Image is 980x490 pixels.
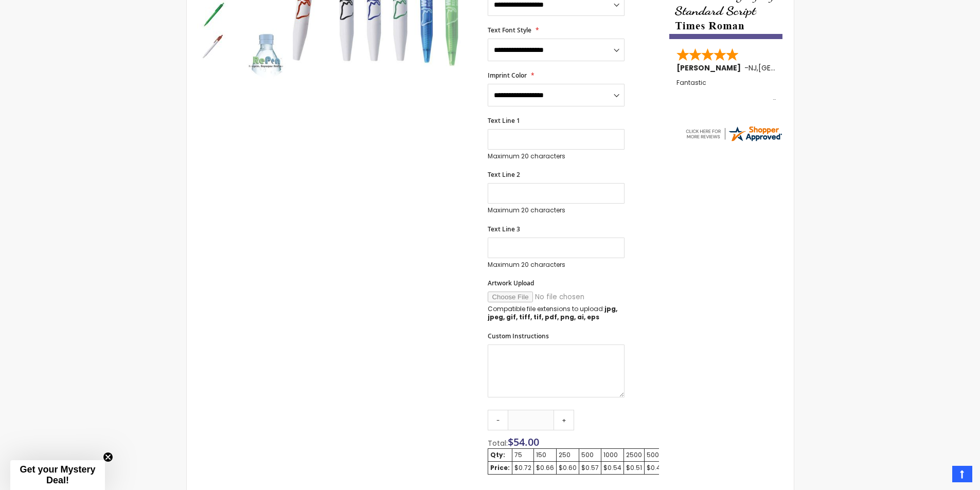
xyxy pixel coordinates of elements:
div: 1000 [603,451,621,459]
span: - , [744,63,834,73]
img: RePen™ - USA Recycled Water Bottle (rPET) Rectractable Custom Pen [197,31,228,62]
p: Maximum 20 characters [488,261,625,269]
span: Custom Instructions [488,332,549,340]
div: 75 [514,451,531,459]
div: 500 [581,451,599,459]
strong: jpg, jpeg, gif, tiff, tif, pdf, png, ai, eps [488,304,617,321]
div: $0.51 [626,464,642,472]
span: [PERSON_NAME] [676,63,744,73]
div: 150 [536,451,554,459]
div: RePen™ - USA Recycled Water Bottle (rPET) Rectractable Custom Pen [197,30,228,62]
div: $0.54 [603,464,621,472]
div: $0.66 [536,464,554,472]
img: 4pens.com widget logo [684,124,783,143]
span: NJ [749,63,757,73]
p: Maximum 20 characters [488,206,625,214]
div: Fantastic [676,79,776,101]
button: Close teaser [103,452,113,462]
span: Text Font Style [488,26,531,34]
a: - [488,410,508,430]
div: $0.60 [559,464,577,472]
div: $0.72 [514,464,531,472]
span: Imprint Color [488,71,527,80]
a: 4pens.com certificate URL [684,136,783,145]
div: Get your Mystery Deal!Close teaser [10,460,105,490]
div: 2500 [626,451,642,459]
span: Get your Mystery Deal! [20,464,95,485]
span: 54.00 [513,435,539,449]
div: 250 [559,451,577,459]
strong: Price: [490,463,510,472]
div: 5000 [647,451,664,459]
span: Text Line 2 [488,170,520,179]
span: Total: [488,438,508,448]
strong: Qty: [490,450,505,459]
a: Top [952,466,972,482]
p: Compatible file extensions to upload: [488,305,625,321]
span: Artwork Upload [488,279,534,287]
span: [GEOGRAPHIC_DATA] [758,63,834,73]
span: Text Line 1 [488,116,520,125]
div: $0.57 [581,464,599,472]
div: $0.47 [647,464,664,472]
span: $ [508,435,539,449]
span: Text Line 3 [488,225,520,233]
a: + [554,410,574,430]
p: Maximum 20 characters [488,152,625,160]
